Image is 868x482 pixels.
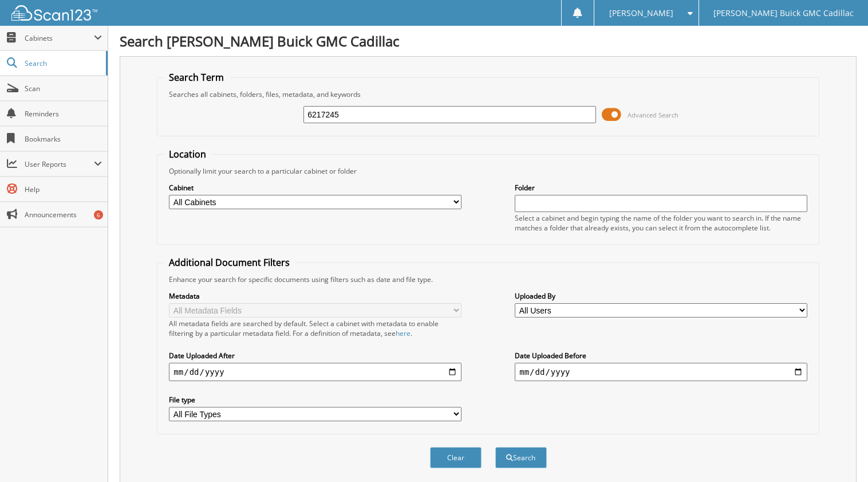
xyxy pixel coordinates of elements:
span: [PERSON_NAME] Buick GMC Cadillac [713,10,854,17]
label: Metadata [169,291,461,301]
div: Optionally limit your search to a particular cabinet or folder [163,166,812,176]
img: scan123-logo-white.svg [11,5,97,21]
legend: Location [163,148,212,160]
input: start [169,363,461,381]
a: here [396,328,411,338]
legend: Additional Document Filters [163,256,295,269]
input: end [515,363,807,381]
span: Help [25,185,102,194]
div: Select a cabinet and begin typing the name of the folder you want to search in. If the name match... [515,213,807,233]
div: All metadata fields are searched by default. Select a cabinet with metadata to enable filtering b... [169,319,461,338]
label: File type [169,395,461,405]
label: Uploaded By [515,291,807,301]
span: [PERSON_NAME] [609,10,673,17]
label: Folder [515,183,807,193]
label: Cabinet [169,183,461,193]
label: Date Uploaded After [169,351,461,360]
span: Cabinets [25,33,94,43]
button: Clear [430,447,482,468]
span: Reminders [25,109,102,119]
div: 6 [94,210,103,220]
button: Search [495,447,547,468]
span: Bookmarks [25,134,102,144]
label: Date Uploaded Before [515,351,807,360]
div: Searches all cabinets, folders, files, metadata, and keywords [163,89,812,99]
span: User Reports [25,159,94,169]
legend: Search Term [163,71,230,84]
span: Scan [25,84,102,93]
span: Announcements [25,210,102,220]
h1: Search [PERSON_NAME] Buick GMC Cadillac [120,32,857,50]
span: Advanced Search [628,111,678,119]
span: Search [25,58,100,68]
div: Enhance your search for specific documents using filters such as date and file type. [163,275,812,284]
iframe: Chat Widget [811,427,868,482]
